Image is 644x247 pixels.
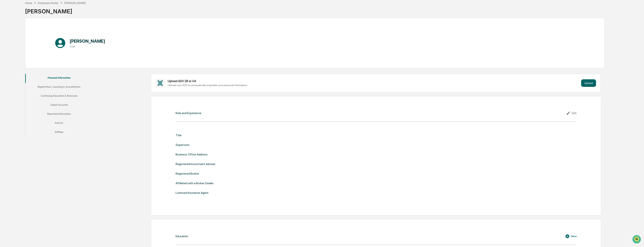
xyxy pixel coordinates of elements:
[8,55,24,58] span: Data Lookup
[632,235,642,245] iframe: Open customer support
[176,234,188,238] div: Education
[25,5,86,15] div: [PERSON_NAME]
[168,79,580,83] div: Upload ADV 2B or U4
[2,46,26,53] a: 🖐️Preclearance
[25,74,93,83] button: Personal Information
[581,79,596,87] button: Upload
[25,92,93,101] button: Continuing Education & Renewals
[4,29,11,36] img: 1746055101610-c473b297-6a78-478c-a979-82029cc54cd1
[8,47,24,51] span: Preclearance
[25,119,93,128] button: Activity
[26,46,48,53] a: 🗄️Attestations
[25,110,93,119] button: Reported Information
[13,33,48,36] div: We're available if you need us!
[176,143,190,147] div: Supervisor
[176,111,201,115] div: Role and Experience
[4,8,69,14] p: How can we help?
[2,53,25,60] a: 🔎Data Lookup
[25,74,106,137] div: secondary tabs example
[70,45,105,48] h3: User
[25,128,93,137] button: Settings
[27,48,30,51] div: 🗄️
[176,153,208,156] div: Business Office Address
[13,29,62,33] div: Start new chat
[565,234,577,239] div: New
[38,1,59,5] div: Employee Roster
[64,30,69,34] button: Start new chat
[31,47,47,51] span: Attestations
[168,84,580,87] div: Upload your ADV to automatically populate your personal information.
[176,133,182,137] div: Title
[176,191,209,195] div: Licensed Insurance Agent
[25,101,93,110] button: Linked Accounts
[27,64,46,67] a: Powered byPylon
[176,162,215,166] div: Registered Investment Adviser
[37,64,46,67] span: Pylon
[566,111,577,115] div: Edit
[4,55,7,58] div: 🔎
[176,181,214,185] div: Affiliated with a Broker Dealer
[64,1,86,5] div: [PERSON_NAME]
[25,83,93,92] button: Registration, Licensing & Accreditation
[25,1,32,5] div: Home
[4,48,7,51] div: 🖐️
[176,172,199,175] div: Registered Broker
[70,38,105,44] h1: [PERSON_NAME]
